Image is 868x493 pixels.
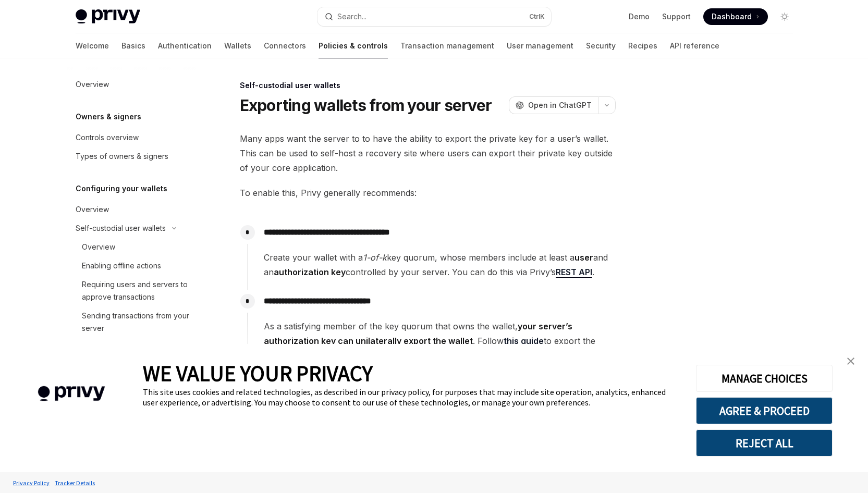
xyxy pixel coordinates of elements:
[76,203,109,216] div: Overview
[696,397,833,424] button: AGREE & PROCEED
[82,241,115,253] div: Overview
[274,267,346,277] strong: authorization key
[712,11,752,22] span: Dashboard
[240,80,616,91] div: Self-custodial user wallets
[67,219,201,238] button: Toggle Self-custodial user wallets section
[10,474,52,492] a: Privacy Policy
[264,319,615,363] span: As a satisfying member of the key quorum that owns the wallet, . Follow to export the private key...
[67,75,201,94] a: Overview
[529,13,545,21] span: Ctrl K
[556,267,592,278] a: REST API
[76,222,166,235] div: Self-custodial user wallets
[628,33,657,58] a: Recipes
[703,8,768,25] a: Dashboard
[696,365,833,392] button: MANAGE CHOICES
[67,338,201,369] a: Updating wallets from your server
[67,238,201,256] a: Overview
[121,33,145,58] a: Basics
[67,256,201,275] a: Enabling offline actions
[528,100,592,110] span: Open in ChatGPT
[52,474,97,492] a: Tracker Details
[317,7,551,26] button: Open search
[82,341,194,366] div: Updating wallets from your server
[776,8,793,25] button: Toggle dark mode
[507,33,573,58] a: User management
[67,147,201,166] a: Types of owners & signers
[319,33,388,58] a: Policies & controls
[76,33,109,58] a: Welcome
[76,182,167,195] h5: Configuring your wallets
[67,306,201,338] a: Sending transactions from your server
[158,33,212,58] a: Authentication
[629,11,650,22] a: Demo
[662,11,691,22] a: Support
[82,260,161,272] div: Enabling offline actions
[67,275,201,306] a: Requiring users and servers to approve transactions
[574,252,593,263] strong: user
[586,33,616,58] a: Security
[76,9,140,24] img: light logo
[363,252,387,263] em: 1-of-k
[337,10,366,23] div: Search...
[224,33,251,58] a: Wallets
[143,387,680,408] div: This site uses cookies and related technologies, as described in our privacy policy, for purposes...
[400,33,494,58] a: Transaction management
[76,150,168,163] div: Types of owners & signers
[240,131,616,175] span: Many apps want the server to to have the ability to export the private key for a user’s wallet. T...
[67,128,201,147] a: Controls overview
[76,110,141,123] h5: Owners & signers
[696,429,833,457] button: REJECT ALL
[240,96,492,115] h1: Exporting wallets from your server
[264,250,615,279] span: Create your wallet with a key quorum, whose members include at least a and an controlled by your ...
[847,358,854,365] img: close banner
[670,33,719,58] a: API reference
[76,78,109,91] div: Overview
[82,278,194,303] div: Requiring users and servers to approve transactions
[16,371,127,416] img: company logo
[240,186,616,200] span: To enable this, Privy generally recommends:
[264,33,306,58] a: Connectors
[143,360,373,387] span: WE VALUE YOUR PRIVACY
[67,200,201,219] a: Overview
[509,96,598,114] button: Open in ChatGPT
[76,131,139,144] div: Controls overview
[82,310,194,335] div: Sending transactions from your server
[840,351,861,372] a: close banner
[504,336,544,347] a: this guide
